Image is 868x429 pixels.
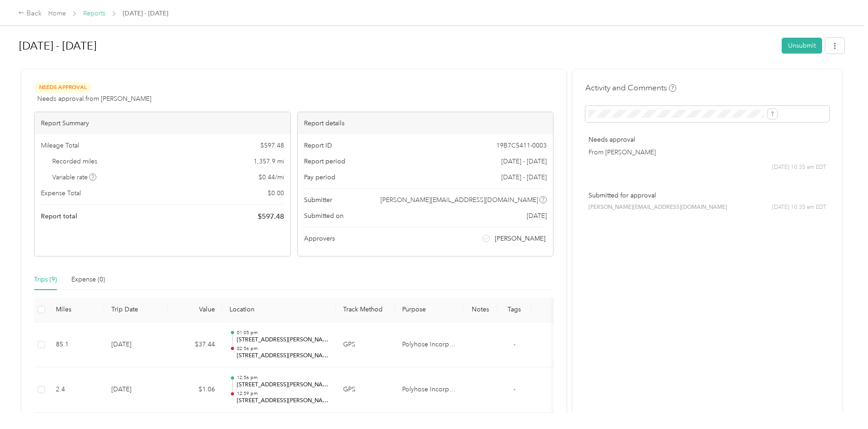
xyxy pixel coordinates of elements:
[49,367,104,413] td: 2.4
[395,367,463,413] td: Polyhose Incorporated
[527,211,547,221] span: [DATE]
[304,157,345,166] span: Report period
[772,163,826,172] span: [DATE] 10:35 am EDT
[380,195,538,205] span: [PERSON_NAME][EMAIL_ADDRESS][DOMAIN_NAME]
[237,375,329,381] p: 12:56 pm
[49,322,104,368] td: 85.1
[514,385,515,393] span: -
[268,188,284,198] span: $ 0.00
[168,367,222,413] td: $1.06
[782,38,822,54] button: Unsubmit
[237,390,329,397] p: 12:59 pm
[336,297,395,322] th: Track Method
[104,297,168,322] th: Trip Date
[336,322,395,368] td: GPS
[237,330,329,336] p: 01:05 pm
[589,191,826,200] p: Submitted for approval
[497,297,531,322] th: Tags
[168,322,222,368] td: $37.44
[395,322,463,368] td: Polyhose Incorporated
[304,234,335,243] span: Approvers
[104,367,168,413] td: [DATE]
[35,112,290,134] div: Report Summary
[48,10,66,17] a: Home
[258,211,284,222] span: $ 597.48
[71,275,105,285] div: Expense (0)
[772,203,826,212] span: [DATE] 10:35 am EDT
[254,157,284,166] span: 1,357.9 mi
[259,173,284,182] span: $ 0.44 / mi
[817,378,868,429] iframe: Everlance-gr Chat Button Frame
[589,148,826,157] p: From [PERSON_NAME]
[514,340,515,348] span: -
[237,336,329,344] p: [STREET_ADDRESS][PERSON_NAME]
[19,35,775,57] h1: Sep 1 - 30, 2025
[260,141,284,150] span: $ 597.48
[237,352,329,360] p: [STREET_ADDRESS][PERSON_NAME]
[41,188,81,198] span: Expense Total
[18,8,42,19] div: Back
[222,297,336,322] th: Location
[168,297,222,322] th: Value
[304,173,335,182] span: Pay period
[395,297,463,322] th: Purpose
[298,112,554,134] div: Report details
[237,381,329,389] p: [STREET_ADDRESS][PERSON_NAME][PERSON_NAME]
[41,212,77,221] span: Report total
[589,203,727,212] span: [PERSON_NAME][EMAIL_ADDRESS][DOMAIN_NAME]
[585,82,676,94] h4: Activity and Comments
[336,367,395,413] td: GPS
[589,135,826,144] p: Needs approval
[463,297,497,322] th: Notes
[104,322,168,368] td: [DATE]
[83,10,105,17] a: Reports
[496,141,547,150] span: 19B7C5411-0003
[34,82,91,93] span: Needs Approval
[501,173,547,182] span: [DATE] - [DATE]
[237,397,329,405] p: [STREET_ADDRESS][PERSON_NAME]
[41,141,79,150] span: Mileage Total
[304,211,344,221] span: Submitted on
[49,297,104,322] th: Miles
[52,157,97,166] span: Recorded miles
[304,141,332,150] span: Report ID
[501,157,547,166] span: [DATE] - [DATE]
[37,94,151,104] span: Needs approval from [PERSON_NAME]
[123,9,168,18] span: [DATE] - [DATE]
[52,173,97,182] span: Variable rate
[495,234,545,243] span: [PERSON_NAME]
[304,195,332,205] span: Submitter
[34,275,57,285] div: Trips (9)
[237,345,329,352] p: 02:56 pm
